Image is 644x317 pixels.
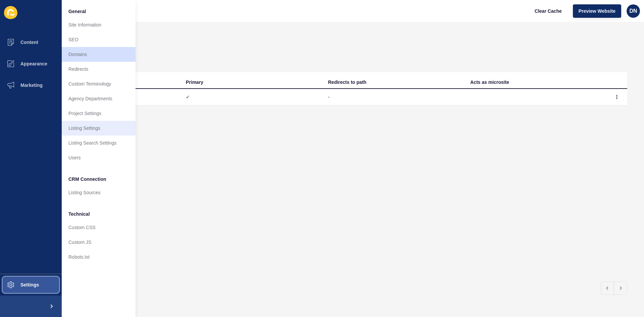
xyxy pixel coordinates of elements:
[62,17,136,32] a: Site Information
[62,76,136,91] a: Custom Terminology
[62,91,136,106] a: Agency Departments
[323,89,465,105] td: -
[470,79,509,86] div: Acts as microsite
[68,8,86,15] span: General
[62,235,136,250] a: Custom JS
[62,62,136,76] a: Redirects
[629,8,637,14] span: DN
[180,89,323,105] td: ✓
[62,121,136,136] a: Listing Settings
[62,250,136,264] a: Robots.txt
[535,8,562,14] span: Clear Cache
[62,185,136,200] a: Listing Sources
[62,220,136,235] a: Custom CSS
[68,176,106,182] span: CRM Connection
[529,4,568,18] button: Clear Cache
[328,79,366,86] div: Redirects to path
[62,136,136,150] a: Listing Search Settings
[38,39,627,48] h1: Domains
[62,32,136,47] a: SEO
[62,47,136,62] a: Domains
[62,150,136,165] a: Users
[573,4,621,18] button: Preview Website
[62,106,136,121] a: Project Settings
[68,211,90,217] span: Technical
[186,79,203,86] div: Primary
[579,8,615,14] span: Preview Website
